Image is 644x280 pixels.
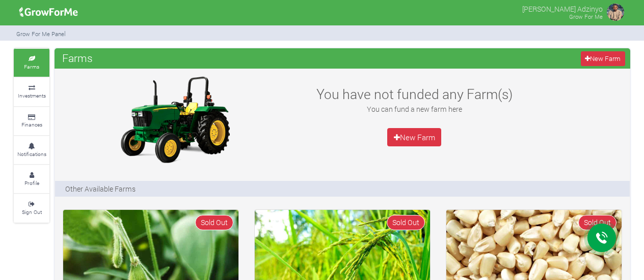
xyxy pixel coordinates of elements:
[387,215,425,230] span: Sold Out
[304,104,525,114] p: You can fund a new farm here
[195,215,233,230] span: Sold Out
[24,179,39,186] small: Profile
[14,194,49,222] a: Sign Out
[21,121,42,128] small: Finances
[18,92,46,99] small: Investments
[14,78,49,106] a: Investments
[605,2,626,22] img: growforme image
[17,150,46,158] small: Notifications
[24,63,39,70] small: Farms
[65,183,136,194] p: Other Available Farms
[14,49,49,77] a: Farms
[14,165,49,193] a: Profile
[22,208,42,215] small: Sign Out
[14,107,49,135] a: Finances
[16,30,66,38] small: Grow For Me Panel
[60,48,95,68] span: Farms
[304,86,525,102] h3: You have not funded any Farm(s)
[14,136,49,164] a: Notifications
[16,2,82,22] img: growforme image
[387,128,441,146] a: New Farm
[111,74,238,165] img: growforme image
[581,51,625,66] a: New Farm
[578,215,616,230] span: Sold Out
[522,2,603,14] p: [PERSON_NAME] Adzinyo
[569,13,603,20] small: Grow For Me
